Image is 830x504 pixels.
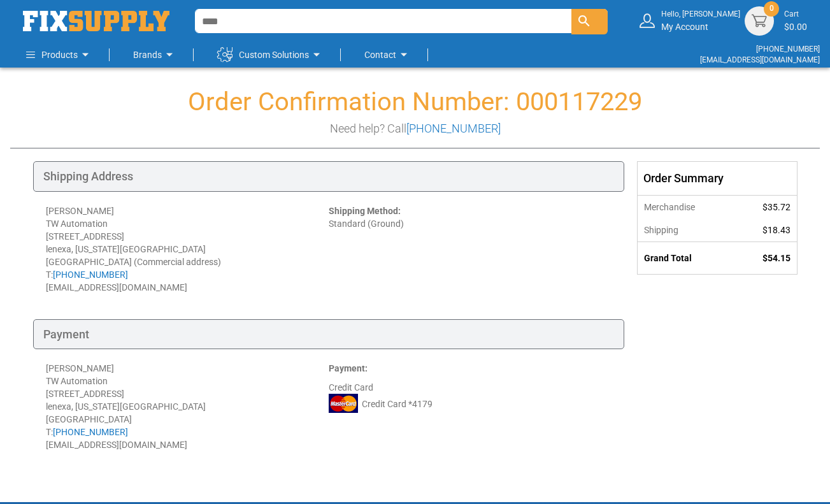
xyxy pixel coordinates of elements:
strong: Grand Total [644,253,692,263]
img: Fix Industrial Supply [23,11,169,31]
div: [PERSON_NAME] TW Automation [STREET_ADDRESS] lenexa, [US_STATE][GEOGRAPHIC_DATA] [GEOGRAPHIC_DATA... [46,205,329,294]
span: Credit Card *4179 [362,398,433,410]
div: [PERSON_NAME] TW Automation [STREET_ADDRESS] lenexa, [US_STATE][GEOGRAPHIC_DATA] [GEOGRAPHIC_DATA... [46,362,329,451]
div: Standard (Ground) [329,205,612,294]
a: [EMAIL_ADDRESS][DOMAIN_NAME] [700,55,820,64]
strong: Shipping Method: [329,206,401,216]
div: Credit Card [329,362,612,451]
th: Merchandise [638,195,734,219]
span: $54.15 [762,253,791,263]
span: $35.72 [762,202,791,212]
span: 0 [769,3,774,14]
span: $0.00 [784,22,807,32]
a: [PHONE_NUMBER] [53,270,128,280]
a: [PHONE_NUMBER] [406,122,501,135]
span: $18.43 [762,225,791,235]
a: Custom Solutions [217,42,324,68]
h3: Need help? Call [10,122,820,135]
a: Brands [133,42,177,68]
a: store logo [23,11,169,31]
small: Cart [784,9,807,20]
div: My Account [661,9,740,32]
th: Shipping [638,219,734,242]
div: Order Summary [638,162,797,195]
div: Shipping Address [33,161,624,192]
div: Payment [33,319,624,350]
a: Contact [364,42,411,68]
strong: Payment: [329,363,368,373]
a: [PHONE_NUMBER] [756,45,820,54]
a: Products [26,42,93,68]
h1: Order Confirmation Number: 000117229 [10,88,820,116]
small: Hello, [PERSON_NAME] [661,9,740,20]
a: [PHONE_NUMBER] [53,427,128,437]
img: MC [329,394,358,413]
